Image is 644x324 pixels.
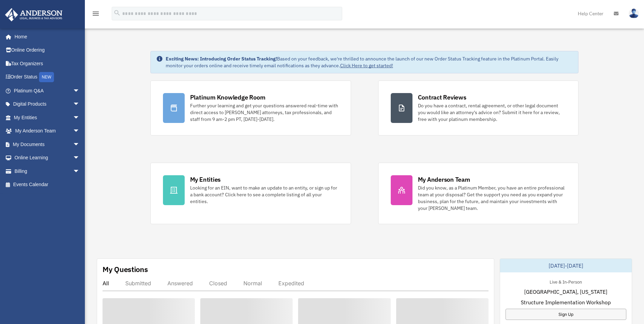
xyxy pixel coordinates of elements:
div: Looking for an EIN, want to make an update to an entity, or sign up for a bank account? Click her... [190,184,338,205]
span: arrow_drop_down [73,124,87,138]
a: Click Here to get started! [340,62,393,69]
a: Platinum Q&Aarrow_drop_down [5,84,90,97]
span: arrow_drop_down [73,151,87,165]
a: Home [5,30,87,43]
a: My Entities Looking for an EIN, want to make an update to an entity, or sign up for a bank accoun... [150,163,351,224]
strong: Exciting News: Introducing Order Status Tracking! [166,56,277,62]
a: Sign Up [505,309,626,320]
div: Did you know, as a Platinum Member, you have an entire professional team at your disposal? Get th... [418,184,566,212]
div: Do you have a contract, rental agreement, or other legal document you would like an attorney's ad... [418,102,566,123]
div: Based on your feedback, we're thrilled to announce the launch of our new Order Status Tracking fe... [166,55,573,69]
img: Anderson Advisors Platinum Portal [3,8,65,21]
a: My Entitiesarrow_drop_down [5,111,90,124]
a: Platinum Knowledge Room Further your learning and get your questions answered real-time with dire... [150,80,351,136]
span: [GEOGRAPHIC_DATA], [US_STATE] [524,288,607,296]
div: Further your learning and get your questions answered real-time with direct access to [PERSON_NAM... [190,102,338,123]
a: My Documentsarrow_drop_down [5,138,90,151]
div: Submitted [125,280,151,287]
img: User Pic [629,8,639,18]
div: Normal [243,280,262,287]
span: arrow_drop_down [73,111,87,125]
a: My Anderson Team Did you know, as a Platinum Member, you have an entire professional team at your... [378,163,579,224]
div: [DATE]-[DATE] [500,259,632,272]
a: My Anderson Teamarrow_drop_down [5,124,90,138]
a: menu [92,12,100,18]
a: Events Calendar [5,178,90,192]
div: My Entities [190,175,221,184]
a: Billingarrow_drop_down [5,164,90,178]
div: My Anderson Team [418,175,470,184]
div: Answered [167,280,193,287]
div: My Questions [103,264,148,274]
span: Structure Implementation Workshop [521,298,611,306]
div: Platinum Knowledge Room [190,93,265,102]
span: arrow_drop_down [73,164,87,178]
i: menu [92,10,100,18]
a: Contract Reviews Do you have a contract, rental agreement, or other legal document you would like... [378,80,579,136]
i: search [113,9,121,17]
div: Expedited [278,280,304,287]
a: Tax Organizers [5,57,90,70]
div: All [103,280,109,287]
div: Contract Reviews [418,93,466,102]
div: Live & In-Person [544,278,587,285]
div: NEW [39,72,54,82]
a: Online Ordering [5,43,90,57]
span: arrow_drop_down [73,84,87,98]
span: arrow_drop_down [73,138,87,151]
a: Online Learningarrow_drop_down [5,151,90,165]
span: arrow_drop_down [73,97,87,111]
a: Digital Productsarrow_drop_down [5,97,90,111]
a: Order StatusNEW [5,70,90,84]
div: Closed [209,280,227,287]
